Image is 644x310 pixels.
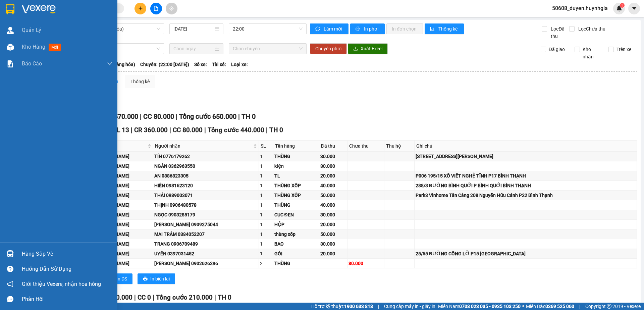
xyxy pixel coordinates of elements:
span: Trên xe [614,46,634,53]
span: aim [169,6,174,11]
div: 30.000 [320,162,346,170]
span: | [204,126,206,134]
div: THỊNH 0906480578 [154,201,257,209]
div: kiện [274,162,318,170]
div: 1 [260,162,272,170]
span: printer [356,27,361,32]
div: 1 [260,153,272,160]
span: Lọc Đã thu [548,25,569,40]
div: THÙNG [274,153,318,160]
span: Loại xe: [231,61,248,68]
span: Đã giao [546,46,568,53]
button: Chuyển phơi [310,43,347,54]
img: warehouse-icon [7,44,14,51]
div: 80.000 [348,260,383,267]
div: 1 [260,250,272,257]
div: BAO [274,240,318,248]
td: Cam Đức [93,229,154,239]
div: 20.000 [320,250,346,257]
img: icon-new-feature [616,5,622,11]
input: Chọn ngày [173,45,213,52]
span: caret-down [631,5,637,11]
span: Chọn chuyến [233,44,303,54]
span: Tổng cước 210.000 [156,294,213,301]
td: Cam Đức [93,181,154,191]
button: printerIn DS [104,273,132,284]
span: CR 360.000 [134,126,168,134]
div: NGỌC 0903285179 [154,211,257,218]
span: Làm mới [324,25,343,33]
div: 30.000 [320,240,346,248]
span: TH 0 [269,126,283,134]
div: [PERSON_NAME] [94,182,152,189]
span: CR 570.000 [104,112,138,120]
div: 50.000 [320,192,346,199]
div: thùng xốp [274,230,318,238]
span: | [134,294,136,301]
input: 12/08/2025 [173,25,213,33]
div: THÙNG [274,201,318,209]
div: Hướng dẫn sử dụng [22,264,112,274]
div: [PERSON_NAME] [94,201,152,209]
th: Chưa thu [347,141,384,152]
div: 20.000 [320,221,346,228]
div: [PERSON_NAME] [94,153,152,160]
div: [PERSON_NAME] [94,172,152,179]
div: 1 [260,211,272,218]
td: Cam Đức [93,200,154,210]
span: TH 0 [241,112,256,120]
span: | [153,294,154,301]
span: | [266,126,268,134]
div: 1 [260,201,272,209]
div: 40.000 [320,182,346,189]
div: 1 [260,230,272,238]
button: bar-chartThống kê [425,23,464,34]
span: In DS [116,275,127,282]
strong: 1900 633 818 [344,304,373,309]
div: Thống kê [130,78,150,85]
span: plus [138,6,143,11]
div: 1 [260,240,272,248]
div: HIỀN 0981623120 [154,182,257,189]
strong: 0369 525 060 [545,304,574,309]
img: solution-icon [7,60,14,67]
span: Tài xế: [212,61,226,68]
div: 1 [260,221,272,228]
button: In đơn chọn [386,23,423,34]
td: Cam Đức [93,210,154,220]
div: [PERSON_NAME] [94,211,152,218]
span: Số xe: [194,61,207,68]
span: 1 [621,3,623,8]
div: CỤC ĐEN [274,211,318,218]
td: Cam Đức [93,161,154,171]
div: 20.000 [320,172,346,179]
th: SL [259,141,273,152]
div: 1 [260,172,272,179]
span: | [214,294,216,301]
span: Hỗ trợ kỹ thuật: [311,303,373,310]
div: 30.000 [320,153,346,160]
div: [PERSON_NAME] [94,221,152,228]
span: Người nhận [155,142,252,150]
img: warehouse-icon [7,27,14,34]
span: | [378,303,379,310]
div: P006 195/15 XÔ VIẾT NGHỆ TĨNH P17 BÌNH THẠNH [416,172,636,179]
td: Cam Đức [93,220,154,229]
button: printerIn biên lai [138,273,175,284]
span: VP Gửi [94,142,147,150]
div: TL [274,172,318,179]
td: Cam Đức [93,259,154,268]
span: Tổng cước 440.000 [208,126,264,134]
div: THÁI 0989003071 [154,192,257,199]
div: TRANG 0906709489 [154,240,257,248]
span: | [140,112,142,120]
span: Lọc Chưa thu [576,25,606,33]
div: [PERSON_NAME] [94,250,152,257]
div: Park3 Vinhome Tân Cảng 208 Nguyễn Hữu Cảnh P22 Bình Thạnh [416,192,636,199]
div: 30.000 [320,211,346,218]
th: Ghi chú [415,141,637,152]
div: 288/3 ĐƯỜNG BÌNH QUỚI P BÌNH QUỚI BÌNH THẠNH [416,182,636,189]
span: CC 80.000 [143,112,174,120]
th: Tên hàng [273,141,319,152]
div: 2 [260,260,272,267]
